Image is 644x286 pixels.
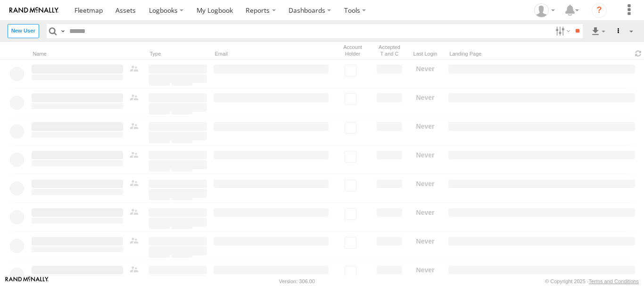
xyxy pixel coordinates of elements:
[447,49,629,58] div: Landing Page
[592,3,607,18] i: ?
[147,49,208,58] div: Type
[589,278,639,284] a: Terms and Conditions
[552,24,572,38] label: Search Filter Options
[279,278,315,284] div: Version: 306.00
[30,49,124,58] div: Name
[8,24,39,38] label: Create New User
[407,49,443,58] div: Last Login
[545,278,639,284] div: © Copyright 2025 -
[5,277,49,286] a: Visit our Website
[375,43,404,58] div: Has user accepted Terms and Conditions
[9,7,58,14] img: rand-logo.svg
[633,49,644,58] span: Refresh
[590,24,606,38] label: Export results as...
[531,3,558,17] div: Kent Naparate
[59,24,66,38] label: Search Query
[334,43,372,58] div: Account Holder
[212,49,330,58] div: Email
